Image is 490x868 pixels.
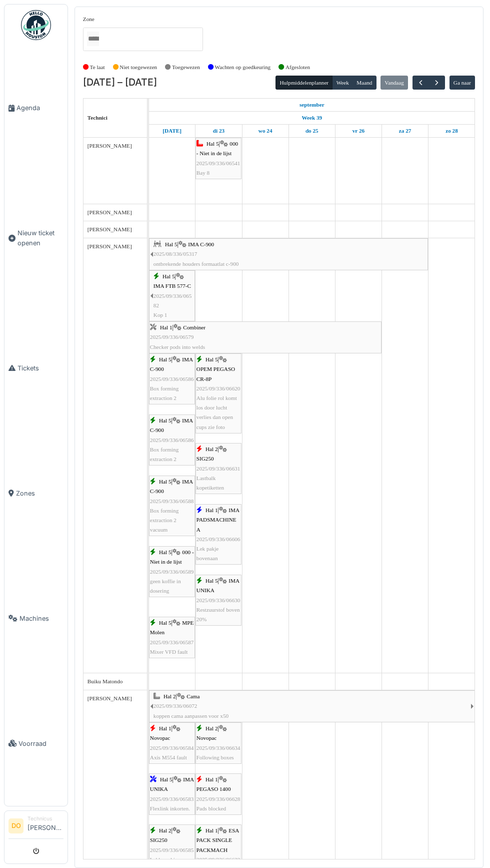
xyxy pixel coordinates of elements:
span: SIG250 [150,837,167,843]
label: Niet toegewezen [119,63,157,72]
h2: [DATE] – [DATE] [83,77,157,89]
span: Hal 5 [159,356,171,362]
div: | [196,775,240,813]
span: Following boxes [196,754,234,760]
span: 2025/09/336/06634 [196,745,240,751]
span: Hal 2 [159,827,171,833]
label: Afgesloten [285,63,310,72]
span: Agenda [16,103,63,113]
span: Kop 1 [153,312,167,318]
div: | [150,323,380,352]
span: Restzuurstof boven 20% [196,607,240,622]
span: 2025/08/336/05317 [153,251,197,257]
span: 2025/09/336/06630 [196,597,240,603]
span: Combiner [183,324,205,330]
span: 2025/09/336/06072 [153,703,197,709]
span: Hal 5 [205,578,218,584]
label: Toegewezen [172,63,200,72]
div: | [153,692,470,721]
a: 24 september 2025 [256,125,275,137]
span: Hal 5 [162,273,175,279]
span: IMA FTB 577-C [153,283,191,289]
span: SIG250 [196,456,214,462]
div: | [150,548,194,596]
div: | [150,724,194,762]
span: Pads blocked [196,805,226,811]
button: Volgende [428,76,445,90]
a: 23 september 2025 [210,125,227,137]
span: Hal 2 [205,446,218,452]
span: Lek pakje bovenaan [196,546,218,561]
span: Hal 1 [160,324,172,330]
span: 2025/09/336/06632 [196,856,240,862]
a: 22 september 2025 [160,125,184,137]
span: 2025/09/336/06586 [150,376,194,382]
span: Axis M554 fault [150,754,187,760]
div: | [150,477,194,535]
span: koppen cama aanpassen voor x50 [153,713,228,719]
span: Alu folie rol komt los door lucht verlies dan open cups zie foto [196,395,237,430]
li: DO [8,818,23,833]
a: Machines [4,556,67,681]
button: Maand [352,76,376,90]
span: Box forming extraction 2 [150,385,179,401]
a: Week 39 [299,112,324,124]
span: Novopac [150,735,170,741]
span: 000 - Niet in de lijst [150,549,194,565]
span: [PERSON_NAME] [87,695,132,701]
span: Box forming extraction 2 vacuum [150,508,179,533]
span: OPEM PEGASO CR-8P [196,366,235,381]
span: Lekke pakjes [150,856,179,862]
span: Zones [16,489,63,498]
span: 2025/09/336/06541 [196,160,240,166]
li: [PERSON_NAME] [27,815,63,836]
span: Mixer VFD fault [150,649,188,655]
a: Voorraad [4,681,67,806]
span: Technici [87,115,107,121]
span: 2025/09/336/06620 [196,385,240,391]
span: 2025/09/336/06584 [150,745,194,751]
span: Box forming extraction 2 [150,447,179,462]
div: | [196,139,240,178]
div: | [153,272,194,320]
span: 2025/09/336/06587 [150,639,194,645]
span: [PERSON_NAME] [87,209,132,215]
span: Bay 8 [196,170,209,176]
span: Tickets [17,363,63,373]
a: Agenda [4,46,67,171]
button: Vandaag [380,76,408,90]
span: Lastbalk kopetiketten [196,475,224,491]
span: Hal 1 [205,507,218,513]
button: Hulpmiddelenplanner [275,76,332,90]
span: Novopac [196,735,216,741]
a: Zones [4,430,67,556]
div: | [196,445,240,493]
span: 2025/09/336/06588 [150,498,194,504]
a: Nieuw ticket openen [4,171,67,305]
span: PEGASO 1400 [196,786,231,792]
a: 22 september 2025 [297,99,327,111]
span: Cama [186,693,199,699]
a: DO Technicus[PERSON_NAME] [8,815,63,839]
span: geen koffie in dosering [150,578,181,594]
span: [PERSON_NAME] [87,243,132,249]
span: Hal 1 [205,776,218,782]
a: 27 september 2025 [396,125,414,137]
a: 25 september 2025 [303,125,321,137]
span: [PERSON_NAME] [87,143,132,149]
span: 2025/09/336/06583 [150,796,194,802]
span: Hal 1 [205,827,218,833]
div: | [150,355,194,403]
div: | [196,506,240,563]
span: 2025/09/336/06582 [153,293,191,308]
span: Hal 5 [206,141,219,147]
div: | [150,826,194,864]
span: Flexlink inkorten. [150,805,190,811]
img: Badge_color-CXgf-gQk.svg [21,10,51,40]
label: Te laat [90,63,105,72]
div: Technicus [27,815,63,822]
span: Hal 5 [165,241,177,247]
a: 28 september 2025 [443,125,460,137]
span: Buiku Matondo [87,678,123,684]
span: Machines [19,614,63,623]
